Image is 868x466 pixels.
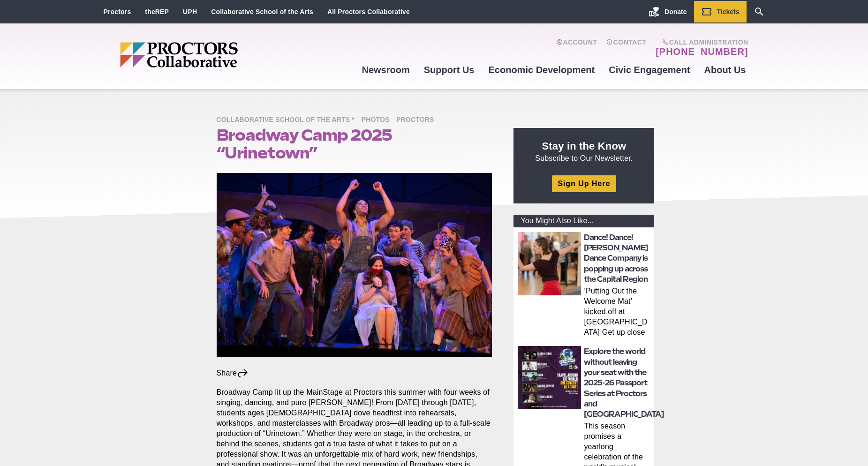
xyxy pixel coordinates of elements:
a: Contact [606,38,646,57]
a: Civic Engagement [602,57,697,83]
a: Support Us [417,57,482,83]
a: Explore the world without leaving your seat with the 2025-26 Passport Series at Proctors and [GEO... [584,347,664,419]
a: Donate [642,1,694,23]
a: Sign Up Here [552,175,616,192]
img: Proctors logo [120,42,310,68]
a: Newsroom [355,57,416,83]
a: Proctors [104,8,131,15]
a: About Us [697,57,753,83]
div: You Might Also Like... [513,215,654,227]
span: Photos [362,114,394,126]
span: Donate [664,8,687,15]
span: Collaborative School of the Arts * [217,114,360,126]
a: Account [556,38,597,57]
a: Photos [362,115,394,123]
img: thumbnail: Explore the world without leaving your seat with the 2025-26 Passport Series at Procto... [518,346,581,409]
a: [PHONE_NUMBER] [656,46,748,57]
h1: Broadway Camp 2025 “Urinetown” [217,126,492,162]
a: Tickets [694,1,747,23]
a: Dance! Dance! [PERSON_NAME] Dance Company is popping up across the Capital Region [584,233,648,284]
a: Proctors [396,115,438,123]
a: Economic Development [482,57,602,83]
span: Proctors [396,114,438,126]
a: All Proctors Collaborative [327,8,410,15]
span: Tickets [717,8,740,15]
strong: Stay in the Know [542,140,626,152]
p: ‘Putting Out the Welcome Mat’ kicked off at [GEOGRAPHIC_DATA] Get up close and personal with the ... [584,286,651,339]
a: UPH [183,8,197,15]
a: Collaborative School of the Arts [211,8,313,15]
a: Collaborative School of the Arts * [217,115,360,123]
img: thumbnail: Dance! Dance! Ellen Sinopoli Dance Company is popping up across the Capital Region [518,232,581,295]
p: Subscribe to Our Newsletter. [525,139,643,164]
a: theREP [145,8,169,15]
div: Share [217,368,249,378]
span: Call Administration [653,38,748,46]
a: Search [747,1,772,23]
